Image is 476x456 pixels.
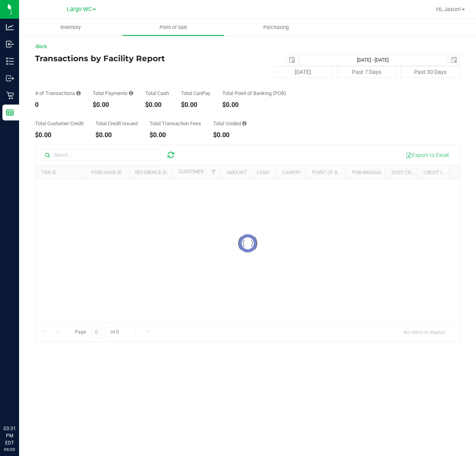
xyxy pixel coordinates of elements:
[6,74,14,82] inline-svg: Outbound
[6,23,14,31] inline-svg: Analytics
[181,91,210,96] div: Total CanPay
[35,102,81,108] div: 0
[95,121,138,126] div: Total Credit Issued
[6,40,14,48] inline-svg: Inbound
[122,19,225,36] a: Point of Sale
[225,19,328,36] a: Purchasing
[35,91,81,96] div: # of Transactions
[213,121,247,126] div: Total Voided
[145,102,169,108] div: $0.00
[95,132,138,138] div: $0.00
[35,54,177,63] h4: Transactions by Facility Report
[67,6,92,13] span: Largo WC
[253,24,299,31] span: Purchasing
[436,6,461,12] span: Hi, Jaxon!
[129,91,133,96] i: Sum of all successful, non-voided payment transaction amounts, excluding tips and transaction fees.
[242,121,247,126] i: Sum of all voided payment transaction amounts, excluding tips and transaction fees.
[4,425,16,446] p: 03:31 PM EDT
[222,91,286,96] div: Total Point of Banking (POB)
[35,44,47,49] a: Back
[213,132,247,138] div: $0.00
[35,132,84,138] div: $0.00
[273,66,333,78] button: [DATE]
[337,66,396,78] button: Past 7 Days
[93,91,133,96] div: Total Payments
[35,121,84,126] div: Total Customer Credit
[145,91,169,96] div: Total Cash
[400,66,460,78] button: Past 30 Days
[286,54,297,66] span: select
[93,102,133,108] div: $0.00
[222,102,286,108] div: $0.00
[4,446,16,452] p: 09/20
[181,102,210,108] div: $0.00
[149,24,198,31] span: Point of Sale
[6,57,14,65] inline-svg: Inventory
[6,109,14,116] inline-svg: Reports
[76,91,81,96] i: Count of all successful payment transactions, possibly including voids, refunds, and cash-back fr...
[50,24,91,31] span: Inventory
[19,19,122,36] a: Inventory
[449,54,460,66] span: select
[6,91,14,99] inline-svg: Retail
[150,132,201,138] div: $0.00
[150,121,201,126] div: Total Transaction Fees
